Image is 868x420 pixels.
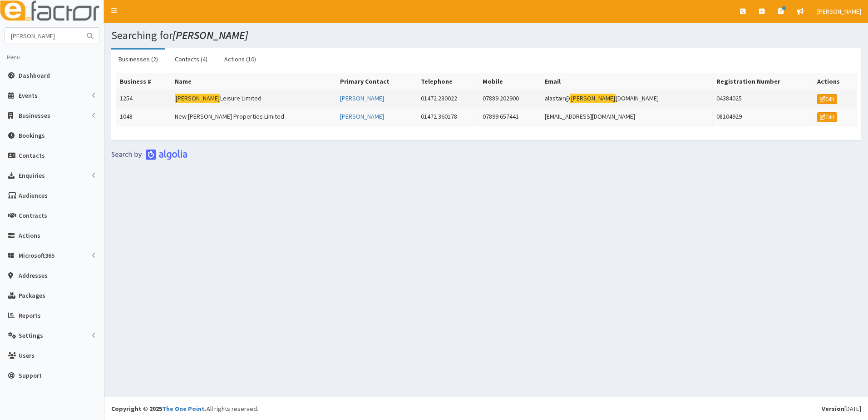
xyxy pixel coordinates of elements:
[111,50,165,69] a: Businesses (2)
[712,90,814,108] td: 04384025
[340,112,384,120] a: [PERSON_NAME]
[19,171,45,180] span: Enquiries
[171,73,336,90] th: Name
[19,371,42,380] span: Support
[541,90,713,108] td: alastair@ [DOMAIN_NAME]
[171,90,336,108] td: Leisure Limited
[171,108,336,126] td: New [PERSON_NAME] Properties Limited
[19,291,45,300] span: Packages
[162,405,205,413] a: The One Point
[19,91,38,100] span: Events
[19,111,50,120] span: Businesses
[173,28,248,42] i: [PERSON_NAME]
[111,30,861,41] h1: Searching for
[19,271,48,280] span: Addresses
[822,404,861,413] div: [DATE]
[817,94,837,104] a: Edit
[19,251,54,260] span: Microsoft365
[570,94,616,103] mark: [PERSON_NAME]
[822,405,844,413] b: Version
[479,108,541,126] td: 07899 657441
[19,231,40,240] span: Actions
[175,94,220,103] mark: [PERSON_NAME]
[19,131,45,140] span: Bookings
[479,73,541,90] th: Mobile
[814,73,857,90] th: Actions
[817,7,861,15] span: [PERSON_NAME]
[104,397,868,420] footer: All rights reserved.
[817,112,837,122] a: Edit
[541,108,713,126] td: [EMAIL_ADDRESS][DOMAIN_NAME]
[479,90,541,108] td: 07889 202900
[541,73,713,90] th: Email
[417,73,479,90] th: Telephone
[19,211,47,220] span: Contracts
[217,50,263,69] a: Actions (10)
[417,90,479,108] td: 01472 230022
[19,311,41,320] span: Reports
[168,50,215,69] a: Contacts (4)
[19,351,35,360] span: Users
[116,73,171,90] th: Business #
[336,73,417,90] th: Primary Contact
[340,94,384,102] a: [PERSON_NAME]
[19,151,45,160] span: Contacts
[111,405,207,413] strong: Copyright © 2025 .
[116,108,171,126] td: 1048
[111,149,187,160] img: search-by-algolia-light-background.png
[19,191,48,200] span: Audiences
[19,331,43,340] span: Settings
[19,71,50,80] span: Dashboard
[712,108,814,126] td: 08104929
[417,108,479,126] td: 01472 360178
[712,73,814,90] th: Registration Number
[116,90,171,108] td: 1254
[5,28,81,44] input: Search...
